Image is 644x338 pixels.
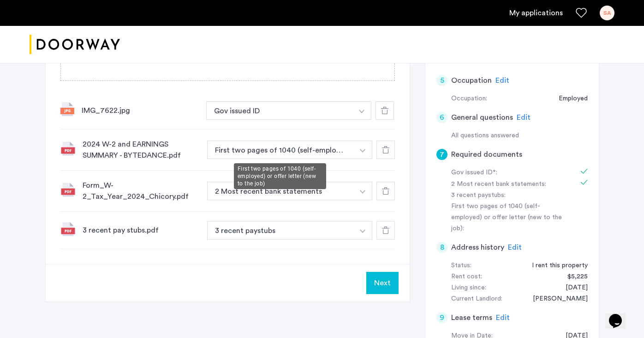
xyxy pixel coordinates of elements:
div: Employed [549,93,588,104]
img: arrow [359,110,364,113]
a: Cazamio logo [30,27,120,62]
div: 3 recent pay stubs.pdf [83,225,200,236]
button: button [353,182,372,200]
div: 2024 W-2 and EARNINGS SUMMARY - BYTEDANCE.pdf [83,139,200,161]
span: Edit [508,244,522,251]
img: file [60,182,75,197]
div: 06/01/2023 [556,283,588,294]
button: Next [366,272,399,294]
div: First two pages of 1040 (self-employed) or offer letter (new to the job): [451,201,567,234]
div: Occupation: [451,93,487,104]
button: button [352,101,371,120]
div: Joseph Kasierer [524,294,588,305]
button: button [206,101,353,120]
div: I rent this property [523,260,588,271]
div: 6 [436,112,447,123]
button: button [353,141,372,159]
img: file [60,141,75,156]
span: Edit [495,77,509,84]
div: 9 [436,312,447,323]
button: button [207,221,354,240]
a: My application [509,7,563,18]
div: Current Landlord: [451,294,502,305]
div: 2 Most recent bank statements: [451,179,567,190]
div: 5 [436,75,447,86]
h5: Address history [451,242,504,253]
div: 3 recent paystubs: [451,190,567,201]
div: Living since: [451,283,486,294]
h5: Required documents [451,149,522,160]
span: Edit [517,114,531,121]
div: 7 [436,149,447,160]
button: button [353,221,372,240]
div: First two pages of 1040 (self-employed) or offer letter (new to the job) [234,163,326,189]
div: Status: [451,260,471,271]
div: 8 [436,242,447,253]
button: button [207,182,354,200]
div: $5,225 [558,271,588,283]
a: Favorites [576,7,587,18]
iframe: chat widget [605,301,635,329]
h5: Occupation [451,75,492,86]
img: file [60,102,74,116]
img: arrow [360,149,365,153]
img: arrow [360,190,365,194]
span: Edit [496,314,510,321]
div: IMG_7622.jpg [82,105,199,116]
img: arrow [360,229,365,233]
div: Form_W-2_Tax_Year_2024_Chicory.pdf [83,180,200,202]
div: SA [600,6,614,20]
h5: General questions [451,112,513,123]
div: Rent cost: [451,271,482,283]
img: file [60,221,75,236]
h5: Lease terms [451,312,492,323]
div: Gov issued ID*: [451,167,567,178]
div: All questions answered [451,130,588,141]
img: logo [30,27,120,62]
button: button [207,141,354,159]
